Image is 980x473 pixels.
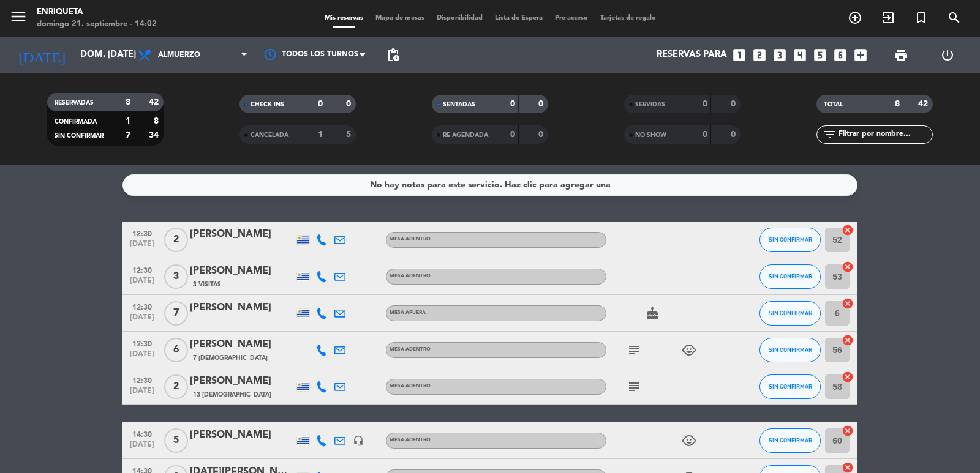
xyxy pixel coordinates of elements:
[149,98,161,106] strong: 42
[538,100,546,108] strong: 0
[318,130,323,139] strong: 1
[894,48,908,62] span: print
[390,274,431,278] span: MESA ADENTRO
[443,102,475,108] span: SENTADAS
[627,343,641,357] i: subject
[645,306,660,321] i: cake
[390,384,431,389] span: MESA ADENTRO
[127,240,157,254] span: [DATE]
[914,10,929,25] i: turned_in_not
[837,128,932,141] input: Filtrar por nombre...
[154,117,161,125] strong: 8
[9,7,28,30] button: menu
[164,228,188,252] span: 2
[842,297,854,310] i: cancel
[127,263,157,277] span: 12:30
[635,102,665,108] span: SERVIDAS
[37,6,157,18] div: Enriqueta
[842,224,854,236] i: cancel
[164,374,188,399] span: 2
[895,100,900,108] strong: 8
[127,373,157,387] span: 12:30
[489,15,549,21] span: Lista de Espera
[703,130,707,139] strong: 0
[190,427,294,443] div: [PERSON_NAME]
[635,132,666,138] span: NO SHOW
[759,301,821,326] button: SIN CONFIRMAR
[346,100,353,108] strong: 0
[657,50,727,61] span: Reservas para
[792,47,808,63] i: looks_4
[390,310,426,315] span: MESA AFUERA
[164,264,188,289] span: 3
[37,18,157,31] div: domingo 21. septiembre - 14:02
[759,264,821,289] button: SIN CONFIRMAR
[353,435,364,446] i: headset_mic
[842,261,854,273] i: cancel
[190,373,294,389] div: [PERSON_NAME]
[759,428,821,453] button: SIN CONFIRMAR
[769,383,812,390] span: SIN CONFIRMAR
[842,371,854,383] i: cancel
[881,10,895,25] i: exit_to_app
[731,47,747,63] i: looks_one
[55,119,97,125] span: CONFIRMADA
[769,236,812,243] span: SIN CONFIRMAR
[848,10,862,25] i: add_circle_outline
[158,51,200,59] span: Almuerzo
[759,228,821,252] button: SIN CONFIRMAR
[812,47,828,63] i: looks_5
[190,300,294,316] div: [PERSON_NAME]
[918,100,930,108] strong: 42
[126,131,130,140] strong: 7
[510,130,515,139] strong: 0
[370,178,611,192] div: No hay notas para este servicio. Haz clic para agregar una
[769,310,812,316] span: SIN CONFIRMAR
[769,346,812,353] span: SIN CONFIRMAR
[127,426,157,441] span: 14:30
[149,131,161,140] strong: 34
[114,48,129,62] i: arrow_drop_down
[127,277,157,291] span: [DATE]
[190,337,294,352] div: [PERSON_NAME]
[443,132,488,138] span: RE AGENDADA
[127,313,157,327] span: [DATE]
[127,336,157,350] span: 12:30
[190,263,294,279] div: [PERSON_NAME]
[126,98,130,106] strong: 8
[842,425,854,437] i: cancel
[538,130,546,139] strong: 0
[940,48,955,62] i: power_settings_new
[769,273,812,280] span: SIN CONFIRMAR
[251,102,284,108] span: CHECK INS
[55,100,94,106] span: RESERVADAS
[127,350,157,364] span: [DATE]
[164,301,188,326] span: 7
[759,338,821,362] button: SIN CONFIRMAR
[369,15,431,21] span: Mapa de mesas
[431,15,489,21] span: Disponibilidad
[193,280,221,289] span: 3 Visitas
[594,15,662,21] span: Tarjetas de regalo
[549,15,594,21] span: Pre-acceso
[318,15,369,21] span: Mis reservas
[731,130,738,139] strong: 0
[127,299,157,313] span: 12:30
[752,47,767,63] i: looks_two
[193,353,268,363] span: 7 [DEMOGRAPHIC_DATA]
[318,100,323,108] strong: 0
[832,47,848,63] i: looks_6
[823,127,837,142] i: filter_list
[390,237,431,242] span: MESA ADENTRO
[127,441,157,455] span: [DATE]
[947,10,962,25] i: search
[769,437,812,444] span: SIN CONFIRMAR
[390,438,431,442] span: MESA ADENTRO
[703,100,707,108] strong: 0
[346,130,353,139] strong: 5
[386,48,401,62] span: pending_actions
[842,334,854,346] i: cancel
[853,47,869,63] i: add_box
[627,379,641,394] i: subject
[759,374,821,399] button: SIN CONFIRMAR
